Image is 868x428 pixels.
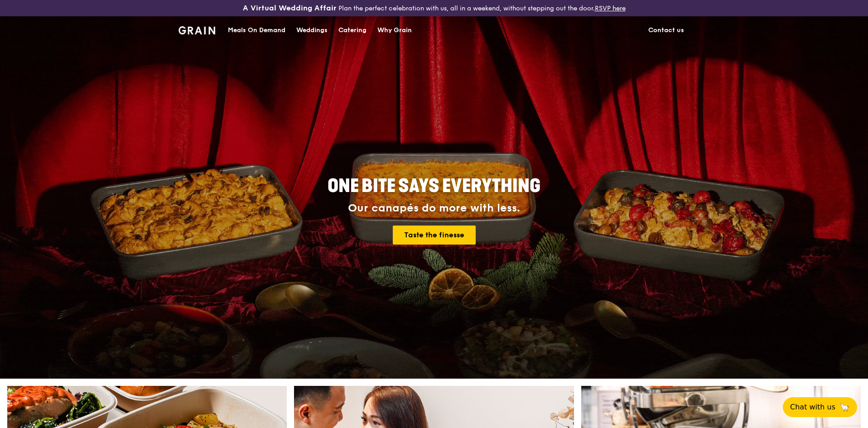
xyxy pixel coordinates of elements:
[271,202,597,215] div: Our canapés do more with less.
[333,17,372,44] a: Catering
[377,17,412,44] div: Why Grain
[173,4,695,13] div: Plan the perfect celebration with us, all in a weekend, without stepping out the door.
[328,175,540,197] span: ONE BITE SAYS EVERYTHING
[790,402,835,413] span: Chat with us
[296,17,328,44] div: Weddings
[393,226,476,245] a: Taste the finesse
[372,17,417,44] a: Why Grain
[178,16,215,43] a: GrainGrain
[243,4,337,13] h3: A Virtual Wedding Affair
[643,17,690,44] a: Contact us
[291,17,333,44] a: Weddings
[228,17,285,44] div: Meals On Demand
[595,5,626,12] a: RSVP here
[839,402,850,413] span: 🦙
[783,397,857,417] button: Chat with us🦙
[178,26,215,34] img: Grain
[338,17,366,44] div: Catering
